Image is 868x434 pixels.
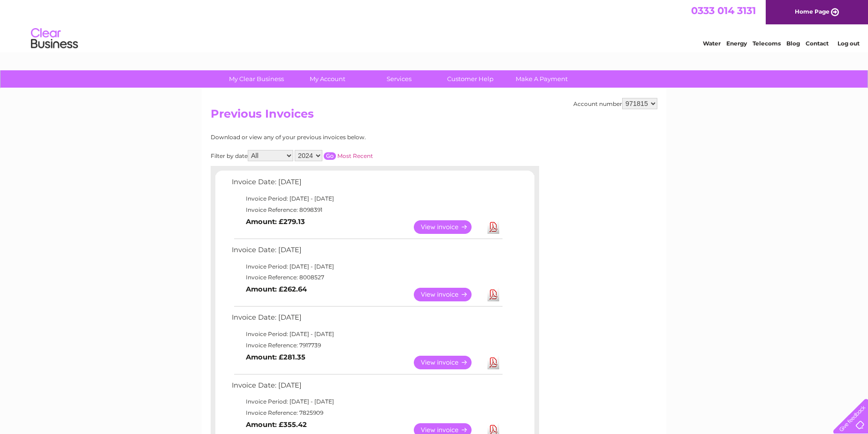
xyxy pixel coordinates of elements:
[229,379,504,397] td: Invoice Date: [DATE]
[229,340,504,351] td: Invoice Reference: 7917739
[229,204,504,216] td: Invoice Reference: 8098391
[246,285,307,293] b: Amount: £262.64
[573,98,657,109] div: Account number
[229,311,504,329] td: Invoice Date: [DATE]
[414,288,483,301] a: View
[726,40,747,47] a: Energy
[246,217,305,226] b: Amount: £279.13
[503,70,580,88] a: Make A Payment
[229,407,504,419] td: Invoice Reference: 7825909
[703,40,721,47] a: Water
[806,40,829,47] a: Contact
[213,5,656,45] div: Clear Business is a trading name of Verastar Limited (registered in [GEOGRAPHIC_DATA] No. 3667643...
[786,40,800,47] a: Blog
[414,220,483,234] a: View
[229,261,504,272] td: Invoice Period: [DATE] - [DATE]
[229,244,504,261] td: Invoice Date: [DATE]
[229,193,504,204] td: Invoice Period: [DATE] - [DATE]
[211,150,457,161] div: Filter by date
[487,288,499,301] a: Download
[211,134,457,141] div: Download or view any of your previous invoices below.
[229,396,504,407] td: Invoice Period: [DATE] - [DATE]
[487,356,499,369] a: Download
[838,40,860,47] a: Log out
[246,353,305,361] b: Amount: £281.35
[337,152,373,159] a: Most Recent
[211,107,657,125] h2: Previous Invoices
[432,70,509,88] a: Customer Help
[360,70,438,88] a: Services
[229,329,504,340] td: Invoice Period: [DATE] - [DATE]
[414,356,483,369] a: View
[229,272,504,283] td: Invoice Reference: 8008527
[753,40,781,47] a: Telecoms
[289,70,366,88] a: My Account
[30,24,78,53] img: logo.png
[218,70,295,88] a: My Clear Business
[691,5,756,16] a: 0333 014 3131
[487,220,499,234] a: Download
[229,176,504,193] td: Invoice Date: [DATE]
[246,420,307,429] b: Amount: £355.42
